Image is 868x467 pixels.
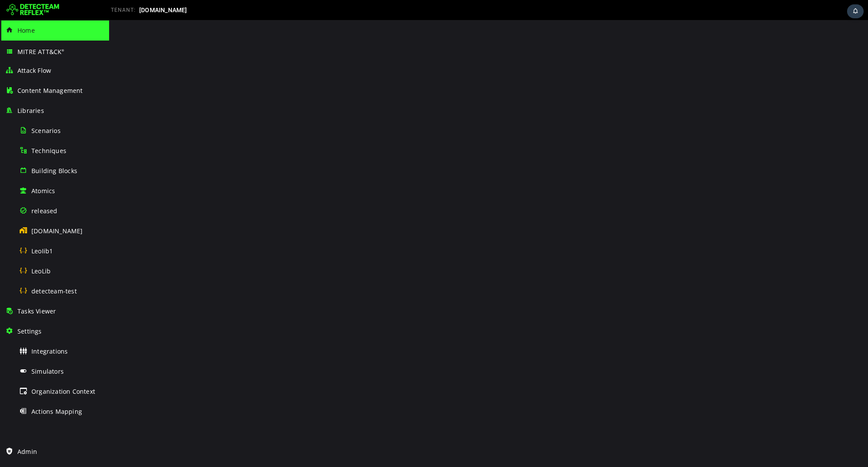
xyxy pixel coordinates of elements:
span: LeoIib1 [31,247,53,255]
span: Techniques [31,147,66,155]
span: detecteam-test [31,287,77,295]
span: Atomics [31,187,55,195]
span: MITRE ATT&CK [17,48,65,56]
div: Task Notifications [847,4,864,18]
sup: ® [62,48,64,52]
span: Actions Mapping [31,407,82,416]
span: Settings [17,327,42,335]
span: [DOMAIN_NAME] [31,227,83,235]
span: Libraries [17,106,44,115]
span: [DOMAIN_NAME] [139,7,187,14]
span: Integrations [31,347,68,355]
img: Detecteam logo [7,3,59,17]
span: Scenarios [31,126,61,135]
span: Home [17,26,35,34]
span: Building Blocks [31,167,77,175]
span: released [31,207,58,215]
span: Organization Context [31,387,95,395]
span: Attack Flow [17,66,51,75]
span: Admin [17,447,37,456]
span: LeoLib [31,267,51,275]
span: TENANT: [111,7,136,13]
span: Simulators [31,367,64,375]
span: Content Management [17,86,83,95]
span: Tasks Viewer [17,307,56,315]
